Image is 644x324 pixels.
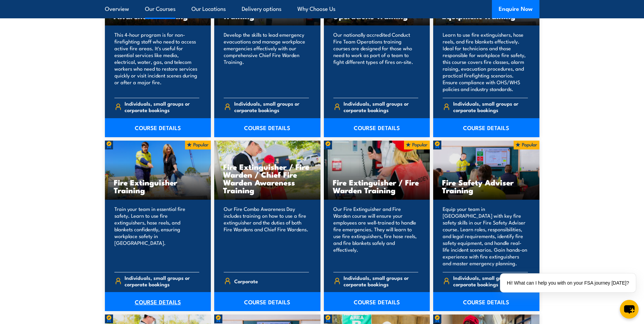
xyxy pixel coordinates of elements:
[224,31,309,92] p: Develop the skills to lead emergency evacuations and manage workplace emergencies effectively wit...
[333,31,419,92] p: Our nationally accredited Conduct Fire Team Operations training courses are designed for those wh...
[224,205,309,267] p: Our Fire Combo Awareness Day includes training on how to use a fire extinguisher and the duties o...
[453,100,528,113] span: Individuals, small groups or corporate bookings
[453,274,528,287] span: Individuals, small groups or corporate bookings
[442,178,531,194] h3: Fire Safety Adviser Training
[105,292,211,311] a: COURSE DETAILS
[114,31,200,92] p: This 4-hour program is for non-firefighting staff who need to access active fire areas. It's usef...
[324,292,430,311] a: COURSE DETAILS
[234,100,309,113] span: Individuals, small groups or corporate bookings
[125,274,199,287] span: Individuals, small groups or corporate bookings
[433,118,539,137] a: COURSE DETAILS
[223,4,312,20] h3: Chief Fire Warden Training
[620,300,639,319] button: chat-button
[114,205,200,267] p: Train your team in essential fire safety. Learn to use fire extinguishers, hose reels, and blanke...
[114,4,202,20] h3: [PERSON_NAME] Fire Awareness Training
[333,4,421,20] h3: Conduct Fire Team Operations Training
[344,100,418,113] span: Individuals, small groups or corporate bookings
[214,292,320,311] a: COURSE DETAILS
[333,178,421,194] h3: Fire Extinguisher / Fire Warden Training
[433,292,539,311] a: COURSE DETAILS
[234,276,258,286] span: Corporate
[114,178,202,194] h3: Fire Extinguisher Training
[214,118,320,137] a: COURSE DETAILS
[344,274,418,287] span: Individuals, small groups or corporate bookings
[333,205,419,267] p: Our Fire Extinguisher and Fire Warden course will ensure your employees are well-trained to handl...
[324,118,430,137] a: COURSE DETAILS
[223,163,312,194] h3: Fire Extinguisher / Fire Warden / Chief Fire Warden Awareness Training
[500,273,636,292] div: Hi! What can I help you with on your FSA journey [DATE]?
[125,100,199,113] span: Individuals, small groups or corporate bookings
[105,118,211,137] a: COURSE DETAILS
[443,31,528,92] p: Learn to use fire extinguishers, hose reels, and fire blankets effectively. Ideal for technicians...
[443,205,528,267] p: Equip your team in [GEOGRAPHIC_DATA] with key fire safety skills in our Fire Safety Adviser cours...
